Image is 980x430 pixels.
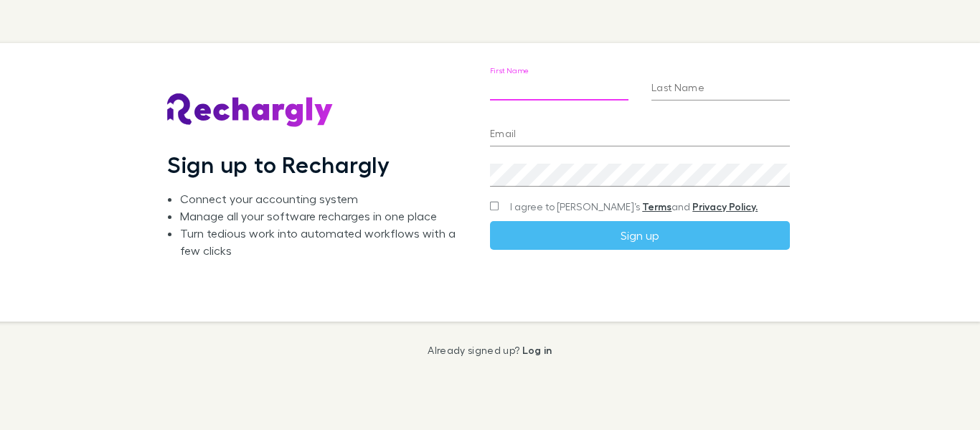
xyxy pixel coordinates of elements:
button: Sign up [490,221,790,250]
a: Log in [522,344,552,356]
a: Privacy Policy. [692,200,758,212]
span: I agree to [PERSON_NAME]’s and [510,200,758,214]
label: First Name [490,65,529,75]
li: Turn tedious work into automated workflows with a few clicks [180,225,467,259]
li: Manage all your software recharges in one place [180,207,467,225]
img: Rechargly's Logo [167,93,334,128]
li: Connect your accounting system [180,190,467,207]
h1: Sign up to Rechargly [167,151,390,178]
a: Terms [642,200,672,212]
p: Already signed up? [428,345,552,356]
